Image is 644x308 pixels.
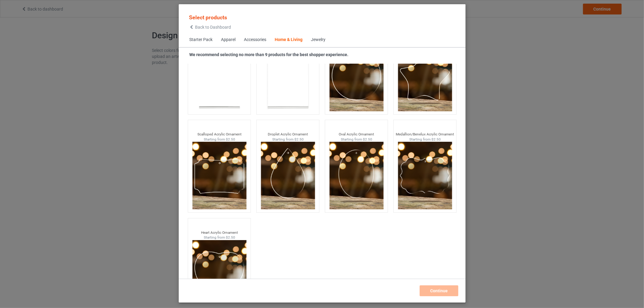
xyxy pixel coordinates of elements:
[226,235,235,240] span: $2.50
[189,52,348,57] strong: We recommend selecting no more than 9 products for the best shopper experience.
[244,37,266,43] div: Accessories
[311,37,325,43] div: Jewelry
[256,132,319,137] div: Droplet Acrylic Ornament
[431,137,441,141] span: $2.50
[393,132,456,137] div: Medallion/Benelux Acrylic Ornament
[294,137,303,141] span: $2.50
[393,137,456,142] div: Starting from
[256,137,319,142] div: Starting from
[192,44,246,111] img: regular.jpg
[189,14,227,21] span: Select products
[188,132,251,137] div: Scalloped Acrylic Ornament
[329,142,383,209] img: oval-thumbnail.png
[363,137,372,141] span: $2.50
[188,235,251,240] div: Starting from
[221,37,235,43] div: Apparel
[398,142,452,209] img: medallion-thumbnail.png
[192,142,246,209] img: scalloped-thumbnail.png
[185,33,217,47] span: Starter Pack
[261,142,315,209] img: drop-thumbnail.png
[192,240,246,308] img: heart-thumbnail.png
[188,137,251,142] div: Starting from
[329,44,383,111] img: circle-thumbnail.png
[398,44,452,111] img: star-thumbnail.png
[188,230,251,235] div: Heart Acrylic Ornament
[226,137,235,141] span: $2.50
[261,44,315,111] img: regular.jpg
[195,25,231,30] span: Back to Dashboard
[325,132,388,137] div: Oval Acrylic Ornament
[275,37,303,43] div: Home & Living
[325,137,388,142] div: Starting from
